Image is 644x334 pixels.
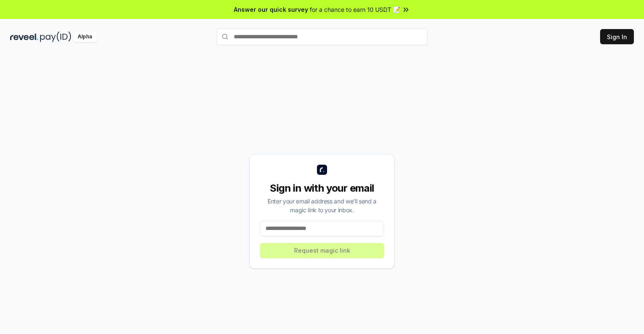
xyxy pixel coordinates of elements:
[234,5,308,14] span: Answer our quick survey
[40,32,71,42] img: pay_id
[73,32,97,42] div: Alpha
[260,197,384,214] div: Enter your email address and we’ll send a magic link to your inbox.
[600,29,634,44] button: Sign In
[10,32,38,42] img: reveel_dark
[260,182,384,195] div: Sign in with your email
[310,5,400,14] span: for a chance to earn 10 USDT 📝
[317,165,327,175] img: logo_small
